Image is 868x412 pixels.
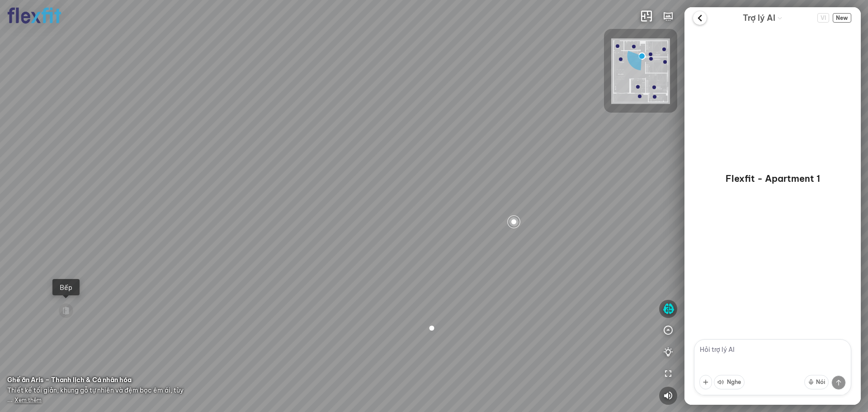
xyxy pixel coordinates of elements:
button: Change language [817,13,829,23]
img: Flexfit_Apt1_M__JKL4XAWR2ATG.png [611,38,670,104]
div: Bếp [58,283,74,292]
button: New Chat [833,13,851,23]
span: ... [7,396,42,404]
button: Nghe [714,375,745,389]
span: VI [817,13,829,23]
img: logo [7,7,61,24]
span: Xem thêm [14,397,42,403]
span: New [833,13,851,23]
div: AI Guide options [743,11,783,25]
span: Trợ lý AI [743,12,775,24]
button: Nói [804,375,829,389]
p: Flexfit - Apartment 1 [726,172,820,185]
